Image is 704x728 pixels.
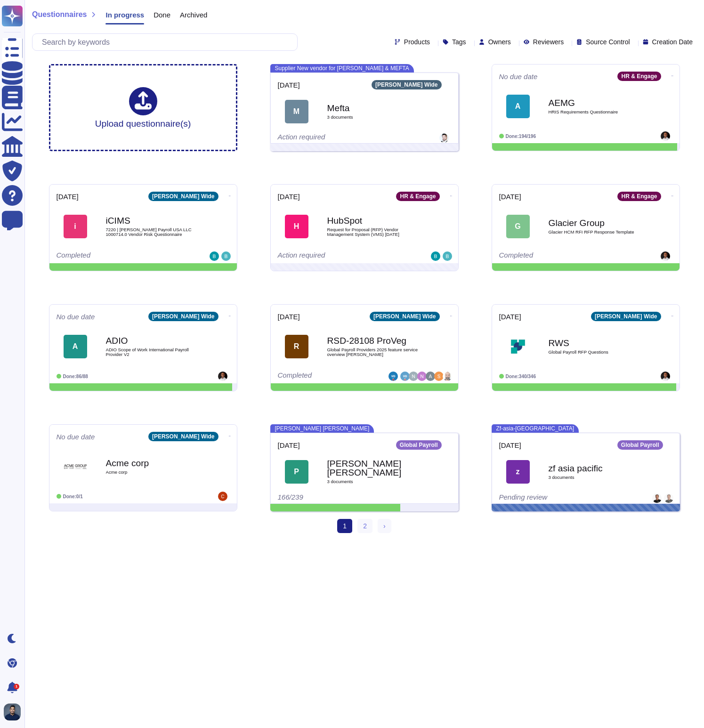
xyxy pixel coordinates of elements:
[549,110,643,114] span: HRIS Requirements Questionnaire
[549,339,643,348] b: RWS
[661,251,670,261] img: user
[64,455,87,478] img: Logo
[285,215,308,238] div: H
[106,227,200,236] span: 7220 | [PERSON_NAME] Payroll USA LLC 1000714.0 Vendor Risk Questionnaire
[396,192,439,201] div: HR & Engage
[285,100,308,123] div: M
[154,11,170,18] span: Done
[57,433,95,440] span: No due date
[327,336,421,345] b: RSD-28108 ProVeg
[327,216,421,225] b: HubSpot
[652,39,693,45] span: Creation Date
[327,348,421,356] span: Global Payroll Providers 2025 feature service overview [PERSON_NAME]
[218,492,227,501] img: user
[4,704,21,720] img: user
[661,131,670,141] img: user
[506,460,530,484] div: z
[37,34,297,50] input: Search by keywords
[63,494,83,499] span: Done: 0/1
[549,464,643,473] b: zf asia pacific
[337,519,352,533] span: 1
[439,133,449,143] img: user
[488,39,511,45] span: Owners
[506,134,536,139] span: Done: 194/196
[652,493,662,503] img: user
[404,39,430,45] span: Products
[549,350,643,355] span: Global Payroll RFP Questions
[210,251,219,261] img: user
[106,459,200,468] b: Acme corp
[278,133,325,141] span: Action required
[278,81,300,89] span: [DATE]
[57,313,95,320] span: No due date
[148,312,218,321] div: [PERSON_NAME] Wide
[434,372,444,381] img: user
[285,460,308,484] div: P
[57,251,172,261] div: Completed
[106,336,200,345] b: ADIO
[549,218,643,227] b: Glacier Group
[617,192,661,201] div: HR & Engage
[106,470,200,475] span: Acme corp
[409,372,418,381] img: user
[218,372,227,381] img: user
[586,39,630,45] span: Source Control
[400,372,410,381] img: user
[63,374,88,379] span: Done: 86/88
[499,313,521,320] span: [DATE]
[499,493,548,501] span: Pending review
[278,313,300,320] span: [DATE]
[492,424,579,433] span: Zf-asia-[GEOGRAPHIC_DATA]
[95,87,191,128] div: Upload questionnaire(s)
[180,11,207,18] span: Archived
[499,193,521,200] span: [DATE]
[396,440,442,450] div: Global Payroll
[270,64,414,73] span: Supplier New vendor for [PERSON_NAME] & MEFTA
[357,519,372,533] a: 2
[499,442,521,449] span: [DATE]
[431,251,440,261] img: user
[327,227,421,236] span: Request for Proposal (RFP) Vendor Management System (VMS) [DATE]
[506,95,530,118] div: A
[270,424,374,433] span: [PERSON_NAME] [PERSON_NAME]
[383,522,386,530] span: ›
[57,193,79,200] span: [DATE]
[370,312,440,321] div: [PERSON_NAME] Wide
[327,479,421,484] span: 3 document s
[549,230,643,235] span: Glacier HCM RFI RFP Response Template
[327,115,421,120] span: 3 document s
[549,475,643,480] span: 3 document s
[443,251,452,261] img: user
[591,312,661,321] div: [PERSON_NAME] Wide
[106,348,200,356] span: ADIO Scope of Work International Payroll Provider V2
[499,251,615,261] div: Completed
[221,251,231,261] img: user
[327,104,421,113] b: Mefta
[533,39,564,45] span: Reviewers
[617,440,663,450] div: Global Payroll
[426,372,435,381] img: user
[443,372,452,381] img: user
[661,372,670,381] img: user
[506,374,536,379] span: Done: 340/346
[64,335,87,358] div: A
[278,372,388,381] div: Completed
[664,493,673,503] img: user
[105,11,144,18] span: In progress
[285,335,308,358] div: R
[499,73,538,80] span: No due date
[617,72,661,81] div: HR & Engage
[372,80,442,89] div: [PERSON_NAME] Wide
[506,335,530,358] img: Logo
[148,192,218,201] div: [PERSON_NAME] Wide
[278,193,300,200] span: [DATE]
[14,684,19,689] div: 1
[32,11,87,18] span: Questionnaires
[327,459,421,477] b: [PERSON_NAME] [PERSON_NAME]
[148,432,218,441] div: [PERSON_NAME] Wide
[278,251,393,261] div: Action required
[388,372,398,381] img: user
[549,98,643,107] b: AEMG
[278,493,303,501] span: 166/239
[506,215,530,238] div: G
